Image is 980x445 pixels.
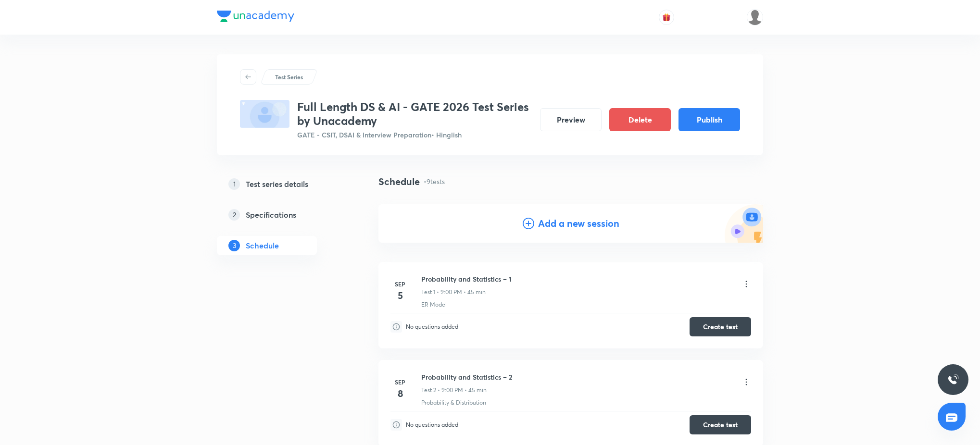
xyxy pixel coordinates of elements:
[421,372,512,382] h6: Probability and Statistics – 2
[406,420,458,429] p: No questions added
[246,178,308,190] h5: Test series details
[217,205,348,224] a: 2Specifications
[421,386,487,395] p: Test 2 • 9:00 PM • 45 min
[217,11,294,22] img: Company Logo
[246,209,296,221] h5: Specifications
[275,73,303,81] p: Test Series
[390,321,402,333] img: infoIcon
[690,317,751,336] button: Create test
[217,174,348,194] a: 1Test series details
[421,274,512,284] h6: Probability and Statistics – 1
[538,216,619,231] h4: Add a new session
[947,374,959,385] img: ttu
[246,240,279,251] h5: Schedule
[747,9,763,25] img: krishnakumar J
[390,288,410,303] h4: 5
[228,178,240,190] p: 1
[390,378,410,386] h6: Sep
[421,398,486,407] p: Probability & Distribution
[421,300,447,309] p: ER Model
[378,174,420,189] h4: Schedule
[390,419,402,431] img: infoIcon
[217,11,294,25] a: Company Logo
[228,240,240,251] p: 3
[406,322,458,331] p: No questions added
[240,100,289,128] img: fallback-thumbnail.png
[228,209,240,221] p: 2
[421,288,486,297] p: Test 1 • 9:00 PM • 45 min
[662,13,671,22] img: avatar
[297,100,532,128] h3: Full Length DS & AI - GATE 2026 Test Series by Unacademy
[424,176,445,186] p: • 9 tests
[540,108,602,131] button: Preview
[297,130,532,140] p: GATE - CSIT, DSAI & Interview Preparation • Hinglish
[609,108,671,131] button: Delete
[725,204,763,243] img: Add
[390,280,410,288] h6: Sep
[678,108,740,131] button: Publish
[659,10,674,25] button: avatar
[690,415,751,434] button: Create test
[390,386,410,401] h4: 8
